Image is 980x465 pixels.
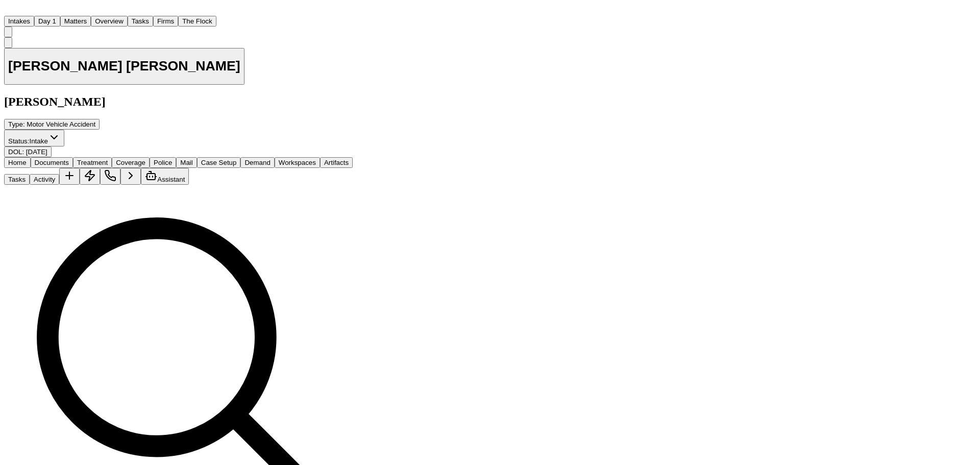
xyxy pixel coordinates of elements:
button: Day 1 [34,16,60,27]
a: Home [4,7,16,15]
button: Tasks [128,16,153,27]
a: Overview [91,16,128,25]
span: Documents [35,159,69,166]
button: Add Task [59,168,80,185]
span: Intake [30,137,48,145]
button: Create Immediate Task [80,168,100,185]
button: Change status from Intake [4,130,64,146]
span: Motor Vehicle Accident [27,120,95,128]
span: Home [8,159,27,166]
button: Make a Call [100,168,120,185]
a: Day 1 [34,16,60,25]
button: Edit matter name [4,48,244,85]
span: Case Setup [201,159,237,166]
img: Finch Logo [4,4,16,14]
button: Firms [153,16,178,27]
button: The Flock [178,16,216,27]
button: Tasks [4,174,30,185]
span: DOL : [8,148,24,156]
a: The Flock [178,16,216,25]
span: Status: [8,137,30,145]
button: Intakes [4,16,34,27]
a: Matters [60,16,91,25]
span: Police [154,159,172,166]
button: Activity [30,174,59,185]
a: Firms [153,16,178,25]
span: Coverage [116,159,145,166]
button: Overview [91,16,128,27]
h1: [PERSON_NAME] [PERSON_NAME] [8,58,240,74]
h2: [PERSON_NAME] [4,95,353,109]
a: Tasks [128,16,153,25]
span: Artifacts [324,159,349,166]
span: [DATE] [26,148,47,156]
a: Intakes [4,16,34,25]
button: Edit Type: Motor Vehicle Accident [4,119,100,130]
span: Mail [180,159,192,166]
button: Edit DOL: 2025-08-07 [4,146,52,157]
button: Matters [60,16,91,27]
span: Workspaces [279,159,316,166]
span: Demand [244,159,270,166]
button: Copy Matter ID [4,37,12,48]
span: Treatment [77,159,108,166]
span: Type : [8,120,25,128]
span: Assistant [157,176,185,183]
button: Assistant [141,168,189,185]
